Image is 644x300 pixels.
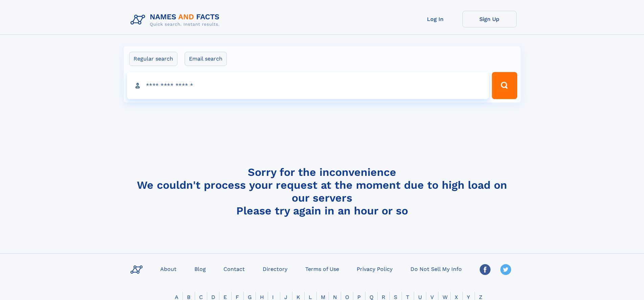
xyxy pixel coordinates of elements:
button: Search Button [492,72,517,99]
a: Log In [408,11,462,27]
a: Terms of Use [303,264,342,274]
a: Sign Up [462,11,517,27]
a: Contact [221,264,247,274]
img: Facebook [480,264,491,275]
a: Directory [260,264,290,274]
img: Logo Names and Facts [128,11,225,29]
input: search input [127,72,489,99]
a: Blog [192,264,209,274]
h4: Sorry for the inconvenience We couldn't process your request at the moment due to high load on ou... [128,166,517,217]
img: Twitter [500,264,511,275]
label: Email search [185,52,227,66]
a: Do Not Sell My Info [408,264,464,274]
label: Regular search [129,52,177,66]
a: Privacy Policy [354,264,395,274]
a: About [158,264,179,274]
